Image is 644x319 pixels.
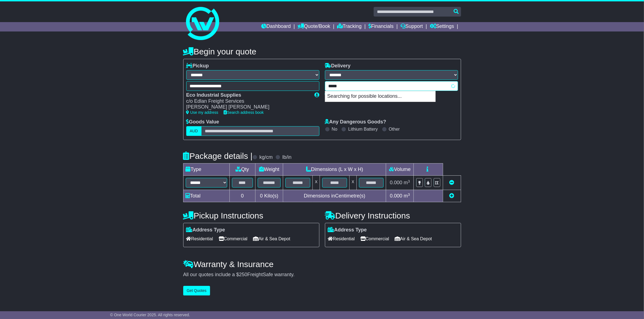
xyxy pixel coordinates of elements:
div: c/o Edlan Freight Services [186,98,309,104]
span: Air & Sea Depot [395,234,432,243]
label: No [332,126,337,132]
div: [PERSON_NAME] [PERSON_NAME] [186,104,309,110]
a: Settings [430,22,454,31]
a: Add new item [449,193,454,199]
span: m [404,180,410,185]
label: Any Dangerous Goods? [325,119,386,125]
td: Dimensions in Centimetre(s) [283,190,386,202]
td: Type [183,164,229,176]
label: Lithium Battery [348,126,378,132]
span: Residential [186,234,213,243]
td: Kilo(s) [255,190,283,202]
a: Support [400,22,423,31]
span: Air & Sea Depot [253,234,290,243]
td: Qty [229,164,255,176]
label: Other [389,126,400,132]
label: kg/cm [259,154,273,160]
td: 0 [229,190,255,202]
h4: Begin your quote [183,47,461,56]
a: Use my address [186,110,218,115]
a: Tracking [337,22,361,31]
p: Searching for possible locations... [325,91,435,102]
td: Total [183,190,229,202]
h4: Warranty & Insurance [183,260,461,269]
td: Weight [255,164,283,176]
span: © One World Courier 2025. All rights reserved. [110,313,190,317]
label: Delivery [325,63,351,69]
td: Volume [386,164,414,176]
div: All our quotes include a $ FreightSafe warranty. [183,272,461,278]
span: 0.000 [390,193,402,199]
h4: Delivery Instructions [325,211,461,220]
a: Financials [368,22,394,31]
span: Commercial [360,234,389,243]
label: lb/in [282,154,291,160]
a: Quote/Book [298,22,330,31]
span: 0 [260,193,263,199]
typeahead: Please provide city [325,81,458,91]
button: Get Quotes [183,286,210,296]
span: 250 [239,272,247,277]
sup: 3 [408,193,410,197]
h4: Package details | [183,151,253,160]
span: 0.000 [390,180,402,185]
td: x [349,176,356,190]
span: Residential [328,234,355,243]
div: Eco Industrial Supplies [186,92,309,98]
label: AUD [186,126,202,136]
sup: 3 [408,179,410,183]
td: x [313,176,320,190]
label: Address Type [328,227,367,233]
a: Remove this item [449,180,454,185]
h4: Pickup Instructions [183,211,319,220]
a: Dashboard [261,22,291,31]
a: Search address book [224,110,264,115]
label: Address Type [186,227,225,233]
span: m [404,193,410,199]
label: Goods Value [186,119,219,125]
td: Dimensions (L x W x H) [283,164,386,176]
span: Commercial [219,234,247,243]
label: Pickup [186,63,209,69]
